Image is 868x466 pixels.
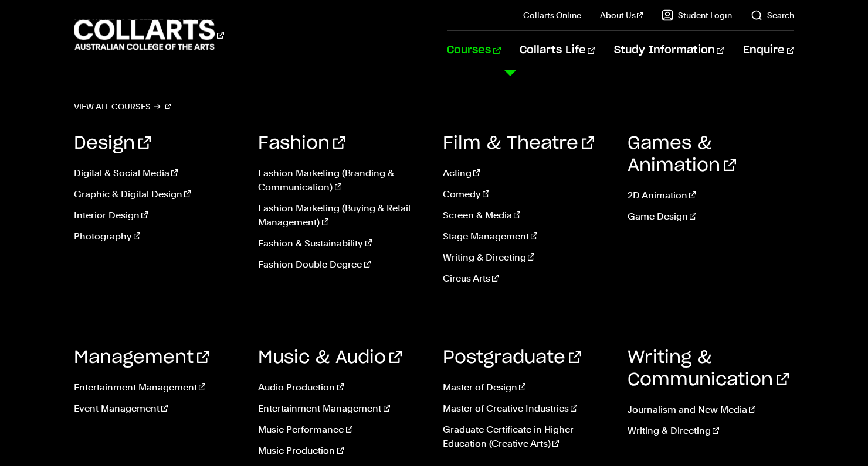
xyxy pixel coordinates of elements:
a: Fashion Marketing (Branding & Communication) [258,166,425,194]
a: Writing & Directing [628,424,795,438]
a: Study Information [614,31,724,70]
a: Fashion & Sustainability [258,237,425,251]
a: Music & Audio [258,349,402,366]
a: Collarts Online [523,9,581,21]
a: Stage Management [443,229,610,244]
a: Entertainment Management [74,381,241,395]
a: Master of Design [443,381,610,395]
a: Enquire [743,31,794,70]
a: Journalism and New Media [628,403,795,417]
a: Collarts Life [520,31,595,70]
a: Search [751,9,794,21]
a: Event Management [74,402,241,416]
a: Games & Animation [628,135,736,174]
a: Entertainment Management [258,402,425,416]
a: Writing & Communication [628,349,789,389]
a: Management [74,349,209,366]
a: Comedy [443,187,610,201]
a: Writing & Directing [443,251,610,265]
a: Film & Theatre [443,135,594,152]
div: Go to homepage [74,18,224,52]
a: Master of Creative Industries [443,402,610,416]
a: Fashion Double Degree [258,258,425,272]
a: Student Login [662,9,732,21]
a: Digital & Social Media [74,166,241,180]
a: Design [74,135,151,152]
a: About Us [600,9,643,21]
a: Courses [447,31,500,70]
a: Music Performance [258,423,425,437]
a: Graduate Certificate in Higher Education (Creative Arts) [443,423,610,451]
a: Fashion [258,135,345,152]
a: Postgraduate [443,349,581,366]
a: Screen & Media [443,208,610,222]
a: Fashion Marketing (Buying & Retail Management) [258,201,425,229]
a: Interior Design [74,208,241,222]
a: Game Design [628,210,795,224]
a: Photography [74,229,241,244]
a: View all courses [74,98,171,115]
a: Graphic & Digital Design [74,187,241,201]
a: Music Production [258,444,425,458]
a: 2D Animation [628,189,795,203]
a: Circus Arts [443,272,610,286]
a: Acting [443,166,610,180]
a: Audio Production [258,381,425,395]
